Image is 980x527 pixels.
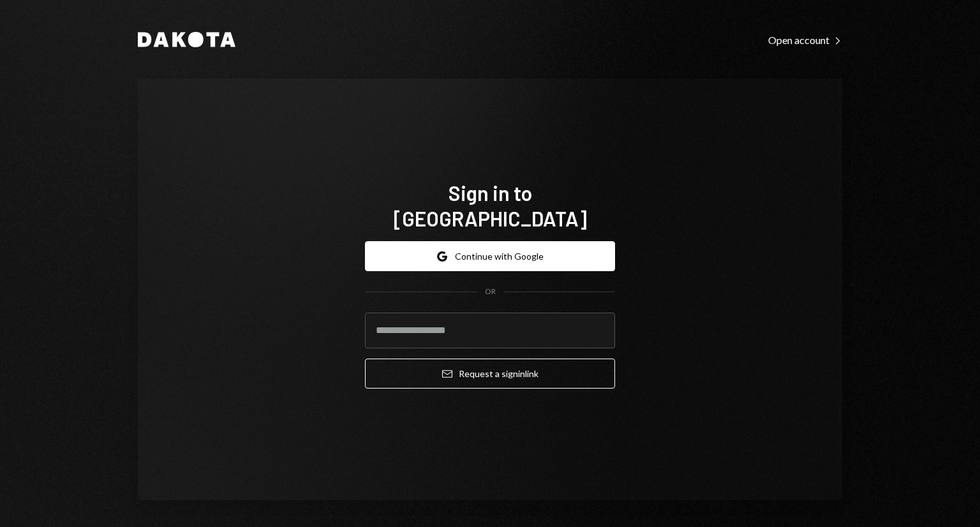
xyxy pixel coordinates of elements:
a: Open account [768,33,842,47]
div: OR [485,286,496,297]
div: Open account [768,34,842,47]
h1: Sign in to [GEOGRAPHIC_DATA] [365,180,615,231]
button: Request a signinlink [365,359,615,389]
button: Continue with Google [365,241,615,271]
